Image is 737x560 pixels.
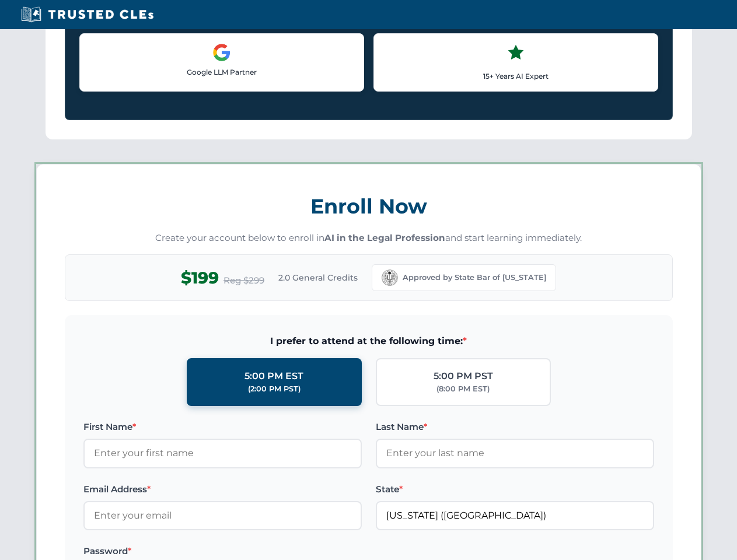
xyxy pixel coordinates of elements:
img: California Bar [382,269,398,286]
span: Approved by State Bar of [US_STATE] [403,272,546,283]
input: Enter your first name [83,439,362,468]
span: 2.0 General Credits [278,271,358,284]
div: (2:00 PM PST) [248,383,301,395]
label: Last Name [376,420,654,434]
input: Enter your last name [376,439,654,468]
p: 15+ Years AI Expert [383,71,648,82]
label: Password [83,544,362,558]
label: State [376,482,654,496]
label: First Name [83,420,362,434]
div: 5:00 PM PST [434,369,493,384]
span: $199 [181,265,219,291]
input: California (CA) [376,501,654,530]
p: Google LLM Partner [89,66,354,78]
img: Trusted CLEs [18,6,157,23]
label: Email Address [83,482,362,496]
span: I prefer to attend at the following time: [83,334,654,349]
input: Enter your email [83,501,362,530]
strong: AI in the Legal Profession [324,232,445,243]
h3: Enroll Now [65,188,673,225]
p: Create your account below to enroll in and start learning immediately. [65,232,673,245]
div: (8:00 PM EST) [436,383,490,395]
img: Google [212,43,231,62]
span: Reg $299 [223,274,264,288]
div: 5:00 PM EST [244,369,303,384]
